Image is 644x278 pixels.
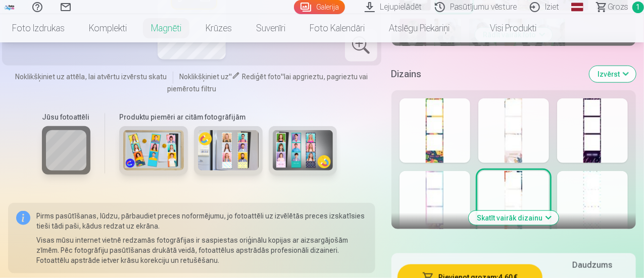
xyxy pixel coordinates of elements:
p: Pirms pasūtīšanas, lūdzu, pārbaudiet preces noformējumu, jo fotoattēli uz izvēlētās preces izskat... [36,211,367,231]
p: Visas mūsu internet vietnē redzamās fotogrāfijas ir saspiestas oriģinālu kopijas ar aizsargājošām... [36,235,367,265]
h6: Jūsu fotoattēli [42,112,90,122]
span: Rediģēt foto [242,73,281,81]
a: Komplekti [77,14,139,42]
h5: Daudzums [572,259,612,271]
h6: Produktu piemēri ar citām fotogrāfijām [115,112,341,122]
span: Grozs [608,1,628,13]
button: Skatīt vairāk dizainu [469,211,559,225]
span: Noklikšķiniet uz attēla, lai atvērtu izvērstu skatu [15,72,167,82]
span: " [229,73,232,81]
span: 1 [632,2,644,13]
img: /fa1 [4,4,15,10]
a: Suvenīri [244,14,298,42]
h5: Dizains [391,67,581,81]
button: Izvērst [589,66,636,82]
a: Foto kalendāri [298,14,377,42]
a: Krūzes [193,14,244,42]
span: " [281,73,284,81]
a: Visi produkti [462,14,549,42]
span: Noklikšķiniet uz [179,73,229,81]
a: Magnēti [139,14,193,42]
a: Atslēgu piekariņi [377,14,462,42]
